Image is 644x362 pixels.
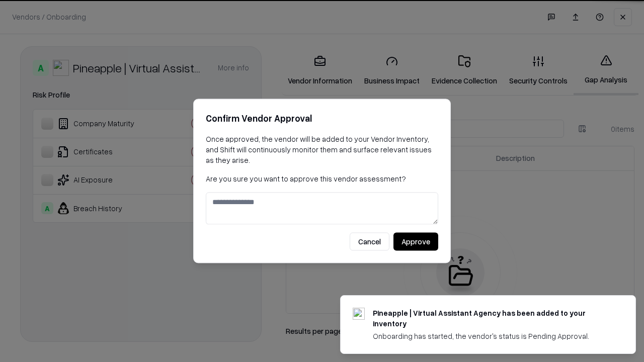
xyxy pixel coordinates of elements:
p: Once approved, the vendor will be added to your Vendor Inventory, and Shift will continuously mon... [206,134,438,165]
h2: Confirm Vendor Approval [206,111,438,126]
button: Cancel [350,233,389,251]
button: Approve [393,233,438,251]
p: Are you sure you want to approve this vendor assessment? [206,173,438,184]
div: Onboarding has started, the vendor's status is Pending Approval. [373,331,611,341]
div: Pineapple | Virtual Assistant Agency has been added to your inventory [373,308,611,329]
img: trypineapple.com [353,308,365,320]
